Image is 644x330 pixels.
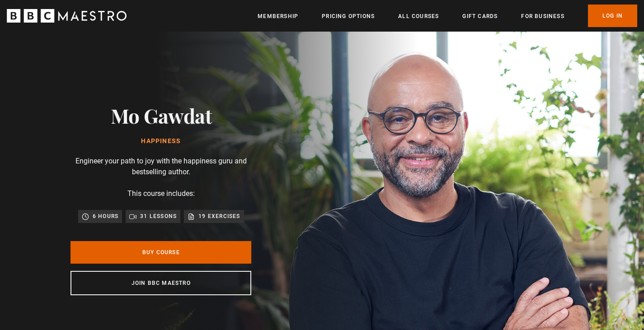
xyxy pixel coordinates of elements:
[398,12,439,21] a: All Courses
[71,271,251,295] a: Join BBC Maestro
[258,12,298,21] a: Membership
[258,5,637,27] nav: Primary
[198,212,240,221] p: 19 exercises
[588,5,637,27] a: Log In
[111,104,212,127] h2: Mo Gawdat
[127,188,195,199] p: This course includes:
[521,12,564,21] a: For business
[462,12,498,21] a: Gift Cards
[7,9,127,23] svg: BBC Maestro
[93,212,118,221] p: 6 hours
[71,241,251,264] a: Buy Course
[140,212,177,221] p: 31 lessons
[322,12,375,21] a: Pricing Options
[71,156,251,177] p: Engineer your path to joy with the happiness guru and bestselling author.
[111,138,212,145] h1: Happiness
